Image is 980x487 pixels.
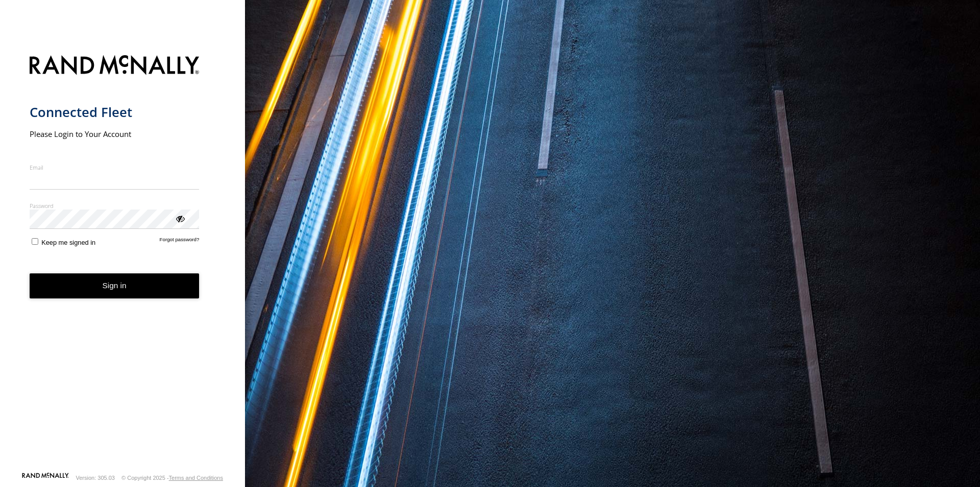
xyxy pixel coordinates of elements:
[30,53,200,79] img: Rand McNally
[30,129,200,139] h2: Please Login to Your Account
[41,239,95,246] span: Keep me signed in
[160,237,200,246] a: Forgot password?
[30,164,200,171] label: Email
[30,104,200,121] h1: Connected Fleet
[169,475,223,481] a: Terms and Conditions
[30,49,216,472] form: main
[22,473,69,483] a: Visit our Website
[30,202,200,210] label: Password
[76,475,115,481] div: Version: 305.03
[175,213,185,223] div: ViewPassword
[30,273,200,298] button: Sign in
[121,475,223,481] div: © Copyright 2025 -
[32,238,38,245] input: Keep me signed in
